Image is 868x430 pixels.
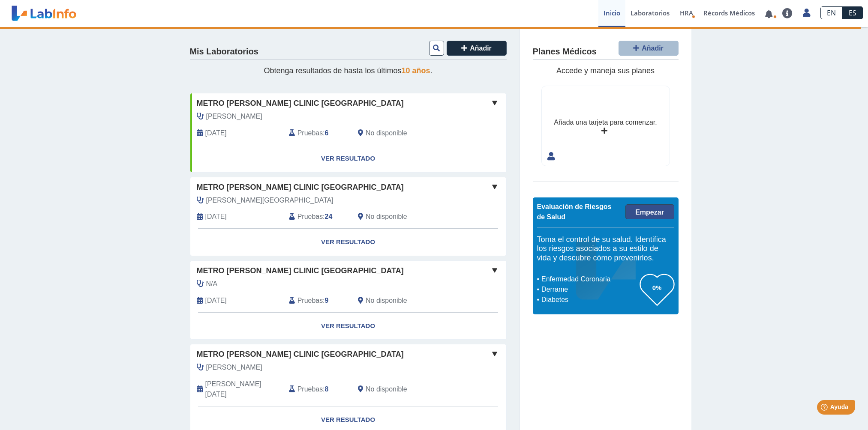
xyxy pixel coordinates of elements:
li: Derrame [539,284,640,295]
span: Pruebas [297,128,323,138]
span: Metro [PERSON_NAME] Clinic [GEOGRAPHIC_DATA] [197,98,404,109]
h3: 0% [640,282,674,293]
span: No disponible [366,212,407,222]
span: HRA [680,9,693,17]
span: 2025-04-22 [205,296,227,306]
span: Metro [PERSON_NAME] Clinic [GEOGRAPHIC_DATA] [197,182,404,193]
span: Metro [PERSON_NAME] Clinic [GEOGRAPHIC_DATA] [197,265,404,277]
span: Pruebas [297,212,323,222]
div: Añada una tarjeta para comenzar. [554,117,657,128]
span: N/A [206,279,218,289]
span: 2025-01-03 [205,379,282,400]
span: No disponible [366,128,407,138]
li: Enfermedad Coronaria [539,274,640,284]
div: : [282,212,351,222]
b: 6 [325,129,329,137]
div: : [282,128,351,138]
h4: Planes Médicos [533,47,597,57]
span: No disponible [366,296,407,306]
span: Obtenga resultados de hasta los últimos . [264,66,432,75]
li: Diabetes [539,295,640,305]
a: Empezar [625,204,674,219]
span: Evaluación de Riesgos de Salud [537,203,612,221]
span: Empezar [635,209,664,216]
div: : [282,296,351,306]
span: Pruebas [297,384,323,394]
span: Añadir [642,45,664,52]
span: Martinez Barrosa, Jose [206,111,262,122]
b: 24 [325,213,333,220]
span: Pruebas [297,296,323,306]
span: No disponible [366,384,407,394]
a: Ver Resultado [190,313,506,340]
span: Accede y maneja sus planes [556,66,655,75]
div: : [282,379,351,400]
span: Alcantara Gonzalez, Altagracia [206,362,262,373]
a: EN [820,6,842,19]
button: Añadir [447,41,507,56]
a: Ver Resultado [190,229,506,256]
iframe: Help widget launcher [792,397,859,421]
b: 8 [325,385,329,393]
a: Ver Resultado [190,145,506,172]
span: 2025-08-05 [205,212,227,222]
span: Metro [PERSON_NAME] Clinic [GEOGRAPHIC_DATA] [197,349,404,360]
span: Suleiman Suleiman, Wasilah [206,195,333,206]
h4: Mis Laboratorios [190,47,258,57]
button: Añadir [619,41,679,56]
span: 2023-02-08 [205,128,227,138]
b: 9 [325,297,329,304]
a: ES [842,6,863,19]
span: 10 años [402,66,430,75]
h5: Toma el control de su salud. Identifica los riesgos asociados a su estilo de vida y descubre cómo... [537,235,674,263]
span: Añadir [470,45,492,52]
